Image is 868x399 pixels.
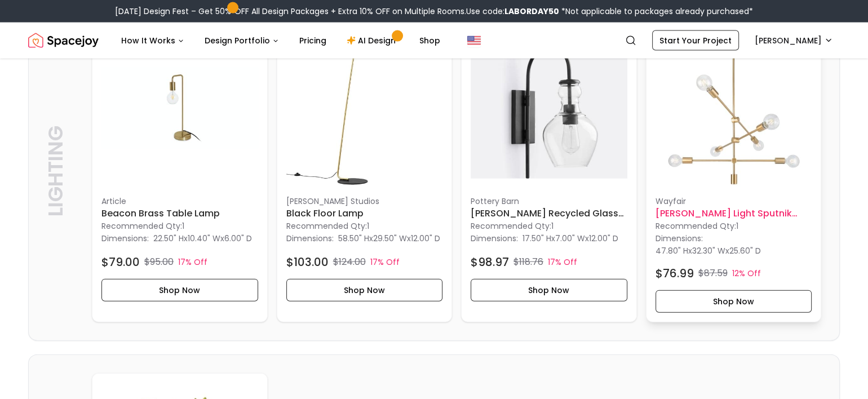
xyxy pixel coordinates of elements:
span: 12.00" D [589,233,618,244]
img: United States [467,34,481,47]
p: Recommended Qty: 1 [656,220,812,232]
span: 47.80" H [656,245,688,256]
a: Black floor lamp image[PERSON_NAME] StudiosBlack floor lampRecommended Qty:1Dimensions:58.50" Hx2... [277,21,453,323]
button: [PERSON_NAME] [748,30,840,51]
div: Black floor lamp [277,21,453,323]
nav: Main [112,29,449,52]
h6: [PERSON_NAME] Recycled Glass Plug In Sconce [471,207,627,220]
p: $118.76 [513,255,543,269]
a: Spacejoy [28,29,99,52]
span: *Not applicable to packages already purchased* [559,6,753,17]
h4: $103.00 [286,254,329,270]
p: 12% Off [732,268,761,279]
p: Recommended Qty: 1 [286,220,443,232]
button: Shop Now [656,290,812,313]
a: Pricing [290,29,335,52]
p: Dimensions: [101,232,149,245]
p: Dimensions: [471,232,518,245]
span: Use code: [466,6,559,17]
span: 7.00" W [555,233,585,244]
button: Design Portfolio [196,29,288,52]
p: 17% Off [178,256,207,268]
h6: Beacon Brass Table Lamp [101,207,258,220]
button: Shop Now [471,279,627,302]
a: Start Your Project [652,30,739,51]
h4: $79.00 [101,254,140,270]
p: Recommended Qty: 1 [101,220,258,232]
span: 10.40" W [188,233,220,244]
h6: Black floor lamp [286,207,443,220]
h4: $76.99 [656,265,694,281]
a: Shop [410,29,449,52]
h6: [PERSON_NAME] Light Sputnik Modern Linear Chandelier [656,207,812,220]
a: Dycus Light Sputnik Modern Linear Chandelier imageWayfair[PERSON_NAME] Light Sputnik Modern Linea... [646,21,822,323]
img: Flynn Recycled Glass Plug In Sconce image [471,30,627,187]
img: Dycus Light Sputnik Modern Linear Chandelier image [656,30,812,187]
span: 22.50" H [153,233,184,244]
span: 58.50" H [338,233,369,244]
span: 29.50" W [373,233,407,244]
span: 12.00" D [411,233,440,244]
img: Black floor lamp image [286,30,443,187]
div: Dycus Light Sputnik Modern Linear Chandelier [646,21,822,323]
p: Wayfair [656,196,812,207]
a: Flynn Recycled Glass Plug In Sconce imagePottery Barn[PERSON_NAME] Recycled Glass Plug In SconceR... [461,21,637,323]
div: Beacon Brass Table Lamp [92,21,268,323]
nav: Global [28,23,840,59]
p: [PERSON_NAME] Studios [286,196,443,207]
p: $87.59 [698,267,728,280]
p: 17% Off [548,256,577,268]
p: 17% Off [370,256,400,268]
div: [DATE] Design Fest – Get 50% OFF All Design Packages + Extra 10% OFF on Multiple Rooms. [115,6,753,17]
img: Beacon Brass Table Lamp image [101,30,258,187]
p: x x [656,245,761,256]
p: Pottery Barn [471,196,627,207]
span: 6.00" D [224,233,252,244]
p: Dimensions: [286,232,334,245]
p: $124.00 [333,255,366,269]
img: Spacejoy Logo [28,29,99,52]
span: 25.60" D [729,245,761,256]
b: LABORDAY50 [504,6,559,17]
span: 32.30" W [692,245,725,256]
p: Article [101,196,258,207]
p: Dimensions: [656,232,703,245]
a: Beacon Brass Table Lamp imageArticleBeacon Brass Table LampRecommended Qty:1Dimensions:22.50" Hx1... [92,21,268,323]
span: 17.50" H [522,233,551,244]
h4: $98.97 [471,254,509,270]
button: How It Works [112,29,193,52]
button: Shop Now [286,279,443,302]
p: Lighting [45,36,67,307]
p: x x [338,233,440,244]
p: $95.00 [144,255,174,269]
div: Flynn Recycled Glass Plug In Sconce [461,21,637,323]
p: x x [522,233,618,244]
button: Shop Now [101,279,258,302]
a: AI Design [338,29,408,52]
p: x x [153,233,252,244]
p: Recommended Qty: 1 [471,220,627,232]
